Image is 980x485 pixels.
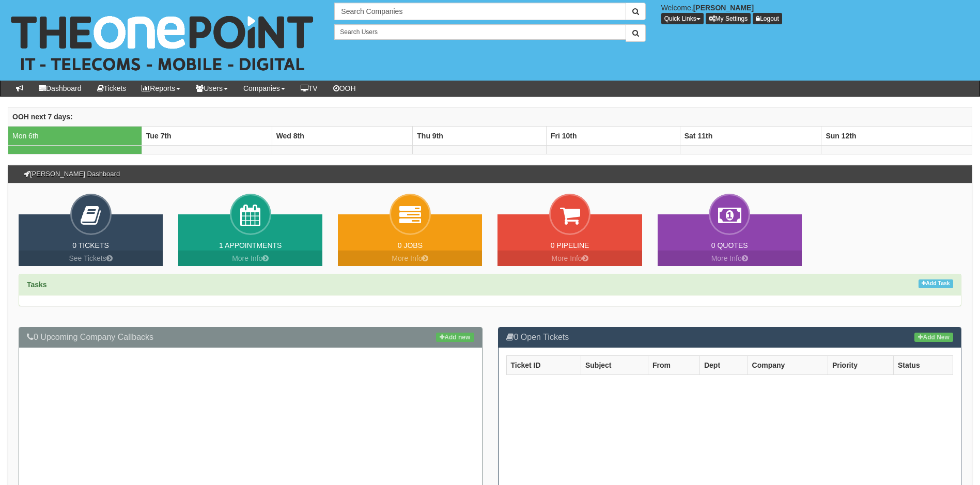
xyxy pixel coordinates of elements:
[293,81,325,96] a: TV
[914,333,953,342] a: Add New
[497,251,642,266] a: More Info
[661,13,704,24] button: Quick Links
[272,126,413,145] th: Wed 8th
[546,126,680,145] th: Fri 10th
[753,13,782,24] a: Logout
[72,241,109,249] a: 0 Tickets
[506,355,581,374] th: Ticket ID
[413,126,547,145] th: Thu 9th
[27,333,474,342] h3: 0 Upcoming Company Callbacks
[334,3,626,20] input: Search Companies
[236,81,293,96] a: Companies
[919,279,953,288] a: Add Task
[711,241,748,249] a: 0 Quotes
[398,241,423,249] a: 0 Jobs
[219,241,282,249] a: 1 Appointments
[821,126,972,145] th: Sun 12th
[325,81,364,96] a: OOH
[706,13,751,24] a: My Settings
[658,251,802,266] a: More Info
[680,126,821,145] th: Sat 11th
[8,126,142,145] td: Mon 6th
[188,81,236,96] a: Users
[551,241,589,249] a: 0 Pipeline
[27,280,47,289] strong: Tasks
[436,333,474,342] a: Add new
[8,107,972,126] th: OOH next 7 days:
[134,81,188,96] a: Reports
[654,3,980,24] div: Welcome,
[89,81,134,96] a: Tickets
[581,355,648,374] th: Subject
[699,355,748,374] th: Dept
[828,355,893,374] th: Priority
[178,251,322,266] a: More Info
[19,251,163,266] a: See Tickets
[142,126,272,145] th: Tue 7th
[19,165,125,183] h3: [PERSON_NAME] Dashboard
[648,355,699,374] th: From
[693,4,754,12] b: [PERSON_NAME]
[893,355,953,374] th: Status
[334,24,626,40] input: Search Users
[338,251,482,266] a: More Info
[31,81,89,96] a: Dashboard
[506,333,954,342] h3: 0 Open Tickets
[748,355,828,374] th: Company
